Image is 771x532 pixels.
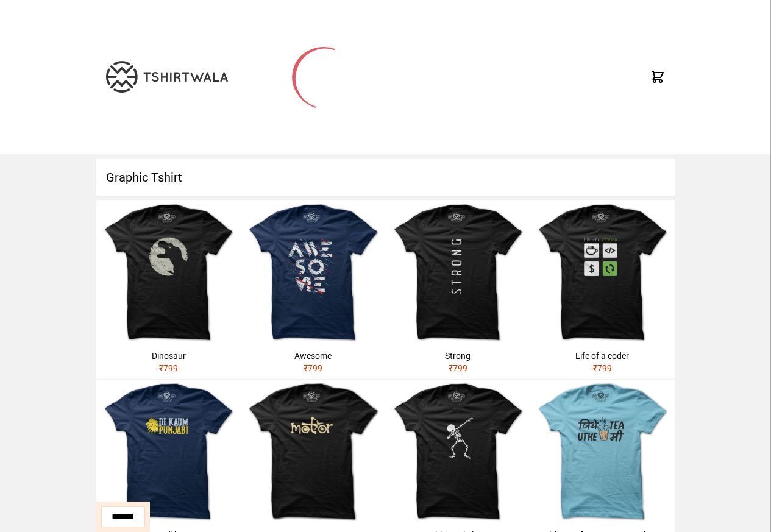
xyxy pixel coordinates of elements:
[391,350,525,362] div: Strong
[106,61,228,93] img: TW-LOGO-400-104.png
[386,200,530,379] a: Strong₹799
[241,200,385,379] a: Awesome₹799
[593,363,612,373] span: ₹ 799
[241,380,385,524] img: motor.jpg
[96,200,241,379] a: Dinosaur₹799
[241,200,385,345] img: awesome.jpg
[101,350,236,362] div: Dinosaur
[386,380,530,524] img: skeleton-dabbing.jpg
[535,350,670,362] div: Life of a coder
[159,363,178,373] span: ₹ 799
[386,200,530,345] img: strong.jpg
[530,380,675,524] img: jithe-tea-uthe-me.jpg
[96,159,675,196] h1: Graphic Tshirt
[96,200,241,345] img: dinosaur.jpg
[246,350,380,362] div: Awesome
[96,380,241,524] img: shera-di-kaum-punjabi-1.jpg
[304,363,322,373] span: ₹ 799
[530,200,675,345] img: life-of-a-coder.jpg
[530,200,675,379] a: Life of a coder₹799
[449,363,467,373] span: ₹ 799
